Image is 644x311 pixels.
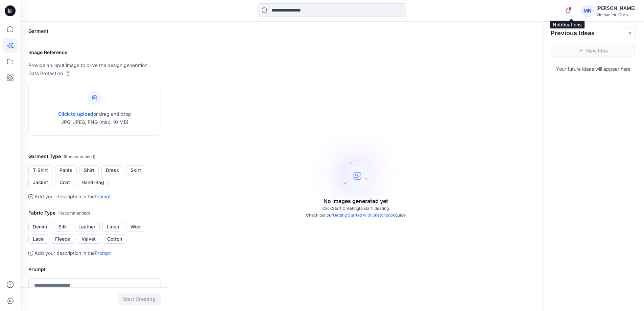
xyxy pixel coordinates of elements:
[55,178,74,187] button: Coat
[28,48,161,57] h2: Image Reference
[581,5,594,17] div: MN
[34,249,111,257] p: Add your description in the
[102,222,123,231] button: Linen
[28,165,52,175] button: T-Shirt
[74,222,100,231] button: Leather
[34,193,111,201] p: Add your description in the
[324,197,388,205] p: No images generated yet
[596,4,636,12] div: [PERSON_NAME]
[543,62,644,73] p: Your future ideas will appear here
[126,165,145,175] button: Skirt
[55,165,77,175] button: Pants
[28,234,48,244] button: Lace
[332,206,359,211] span: Start Creating
[101,165,123,175] button: Dress
[28,209,161,217] h2: Fabric Type
[58,110,131,126] p: or drag and drop JPG, JPEG, PNG (max. 10 MB)
[54,222,71,231] button: Silk
[306,205,406,219] p: Click to start ideating. Check out our guide
[28,222,51,231] button: Denim
[64,154,95,159] span: ( Recommended )
[77,234,100,244] button: Velvet
[28,69,63,77] p: Data Protection
[596,12,636,17] div: Vietsun Int. Corp
[79,165,99,175] button: Shirt
[58,111,93,117] span: Click to upload
[624,27,636,39] button: Toggle idea bar
[551,29,595,37] h2: Previous Ideas
[95,194,111,199] a: Prompt
[126,222,146,231] button: Wool
[58,210,90,216] span: ( Recommended )
[103,234,126,244] button: Cotton
[95,250,111,256] a: Prompt
[77,178,109,187] button: Hand-Bag
[28,178,52,187] button: Jacket
[28,61,161,69] p: Provide an input image to drive the design generation.
[333,213,395,218] a: Getting Started with Sketchbook
[28,152,161,161] h2: Garment Type
[28,265,161,273] h2: Prompt
[51,234,74,244] button: Fleece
